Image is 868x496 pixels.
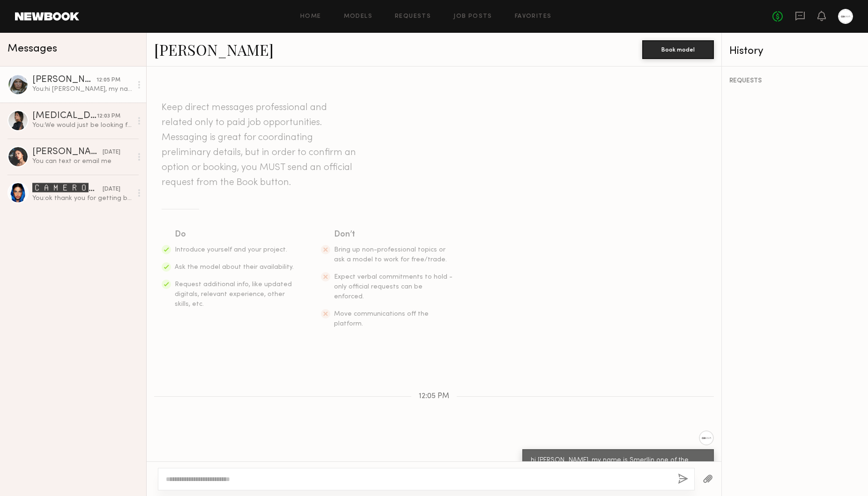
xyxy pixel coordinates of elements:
div: You: hi [PERSON_NAME], my name is Smerllin one of the owners of Oddenvy. we are looking for an in... [32,85,132,94]
span: Introduce yourself and your project. [175,247,287,253]
a: Requests [395,14,431,20]
span: Request additional info, like updated digitals, relevant experience, other skills, etc. [175,281,292,307]
div: REQUESTS [729,78,861,84]
div: You: ok thank you for getting back to [GEOGRAPHIC_DATA]. If we decide to move the shoot date we m... [32,194,132,203]
span: Bring up non-professional topics or ask a model to work for free/trade. [334,247,447,263]
div: [PERSON_NAME] [32,148,103,157]
div: You: We would just be looking for a video showing different purses talking about our company for ... [32,121,132,130]
a: [PERSON_NAME] [154,39,274,59]
div: [MEDICAL_DATA][PERSON_NAME] [32,111,97,121]
div: History [729,46,861,57]
div: You can text or email me [32,157,132,166]
a: Job Posts [453,14,492,20]
div: 12:03 PM [97,112,120,121]
div: [DATE] [103,148,120,157]
a: Home [300,14,321,20]
div: 🅲🅰🅼🅴🆁🅾🅽 🆂. [32,183,103,194]
div: Do [175,228,295,241]
span: Move communications off the platform. [334,311,429,327]
a: Models [344,14,372,20]
div: Don’t [334,228,454,241]
div: [PERSON_NAME] [32,75,96,85]
span: Ask the model about their availability. [175,264,294,270]
button: Book model [642,40,714,59]
header: Keep direct messages professional and related only to paid job opportunities. Messaging is great ... [162,100,358,190]
div: [DATE] [103,185,120,194]
a: Favorites [515,14,552,20]
span: Messages [7,44,57,54]
span: 12:05 PM [419,392,449,400]
span: Expect verbal commitments to hold - only official requests can be enforced. [334,274,453,300]
a: Book model [642,45,714,53]
div: 12:05 PM [96,76,120,85]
